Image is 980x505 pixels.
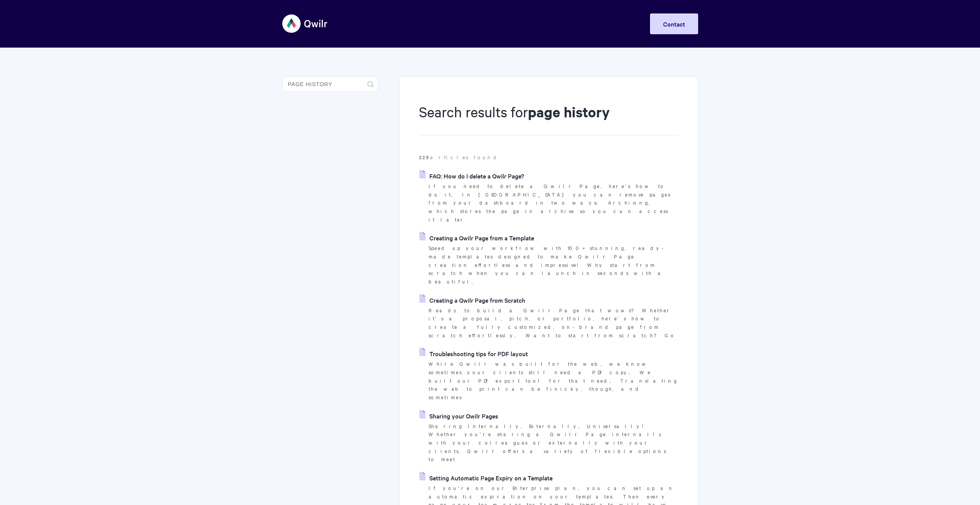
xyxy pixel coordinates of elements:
p: While Qwilr was built for the web, we know sometimes your clients still need a PDF copy. We built... [429,360,678,402]
a: Creating a Qwilr Page from a Template [419,232,534,243]
a: Setting Automatic Page Expiry on a Template [419,472,553,483]
a: Contact [650,13,698,34]
a: FAQ: How do I delete a Qwilr Page? [419,170,524,182]
strong: 229 [419,153,430,161]
p: Sharing Internally, Externally, Universally! Whether you're sharing a Qwilr Page internally with ... [429,422,678,464]
input: Search [282,77,378,92]
p: Ready to build a Qwilr Page that wows? Whether it’s a proposal, pitch, or portfolio, here’s how t... [429,306,678,340]
img: Qwilr Help Center [282,9,328,38]
p: articles found [419,153,678,162]
a: Troubleshooting tips for PDF layout [419,348,528,359]
h1: Search results for [419,102,678,135]
a: Creating a Qwilr Page from Scratch [419,294,525,306]
a: Sharing your Qwilr Pages [419,410,498,422]
p: If you need to delete a Qwilr Page, here's how to do it. In [GEOGRAPHIC_DATA] you can remove page... [429,182,678,224]
strong: page history [528,102,610,121]
p: Speed up your workflow with 100+ stunning, ready-made templates designed to make Qwilr Page creat... [429,244,678,286]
